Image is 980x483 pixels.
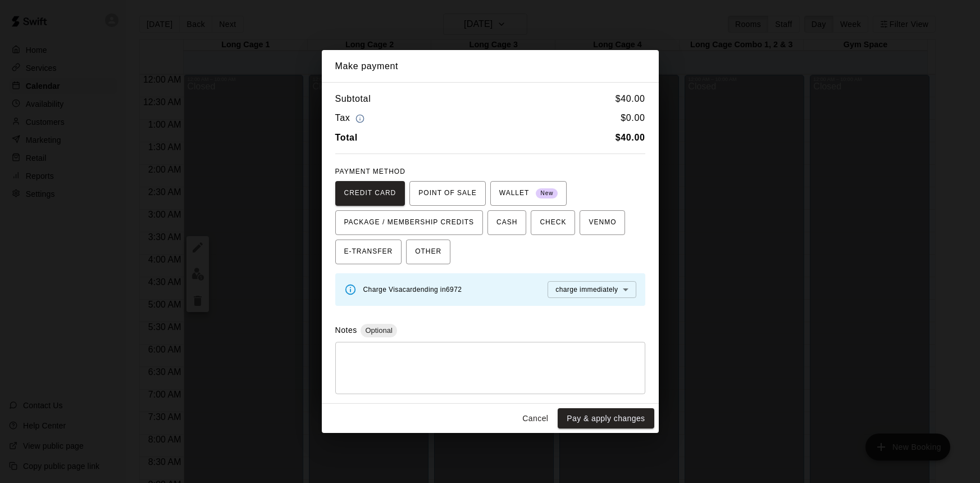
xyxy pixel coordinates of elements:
h2: Make payment [322,50,659,83]
span: E-TRANSFER [344,243,393,261]
b: $ 40.00 [616,133,645,142]
span: Charge Visa card ending in 6972 [363,286,462,294]
span: VENMO [589,214,616,232]
span: charge immediately [555,286,618,294]
h6: $ 0.00 [621,111,645,126]
span: CASH [496,214,517,232]
button: POINT OF SALE [409,181,485,206]
h6: $ 40.00 [616,92,645,106]
h6: Subtotal [335,92,371,106]
b: Total [335,133,358,142]
button: Cancel [517,408,553,429]
span: Optional [361,326,396,335]
span: PAYMENT METHOD [335,168,405,175]
h6: Tax [335,111,368,126]
span: PACKAGE / MEMBERSHIP CREDITS [344,214,475,232]
label: Notes [335,326,357,335]
button: PACKAGE / MEMBERSHIP CREDITS [335,210,484,235]
button: E-TRANSFER [335,240,402,264]
span: CHECK [540,214,566,232]
button: WALLET New [490,181,567,206]
span: WALLET [499,184,558,202]
span: New [536,186,558,201]
button: CHECK [531,210,575,235]
span: OTHER [415,243,441,261]
button: CASH [487,210,526,235]
button: VENMO [580,210,625,235]
button: Pay & apply changes [558,408,654,429]
button: CREDIT CARD [335,181,405,206]
button: OTHER [406,240,450,264]
span: POINT OF SALE [418,184,476,202]
span: CREDIT CARD [344,184,396,202]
